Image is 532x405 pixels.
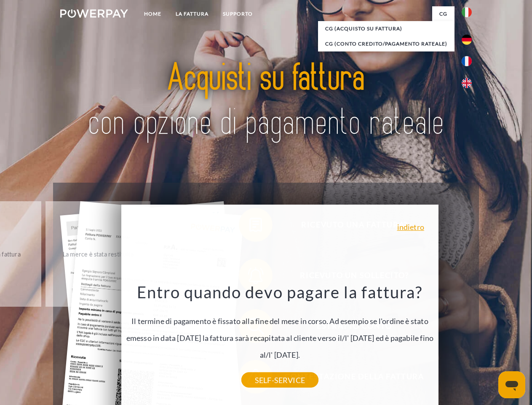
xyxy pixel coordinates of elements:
[462,56,472,66] img: fr
[318,21,454,36] a: CG (Acquisto su fattura)
[432,6,454,22] a: CG
[168,6,216,22] a: LA FATTURA
[397,223,424,231] a: indietro
[80,40,452,162] img: title-powerpay_it.svg
[462,78,472,88] img: en
[462,7,472,17] img: it
[318,36,454,51] a: CG (Conto Credito/Pagamento rateale)
[462,35,472,45] img: de
[498,371,525,398] iframe: Pulsante per aprire la finestra di messaggistica
[60,9,128,18] img: logo-powerpay-white.svg
[216,6,260,22] a: Supporto
[137,6,168,22] a: Home
[126,282,434,302] h3: Entro quando devo pagare la fattura?
[51,248,145,259] div: La merce è stata restituita
[241,373,318,388] a: SELF-SERVICE
[126,282,434,380] div: Il termine di pagamento è fissato alla fine del mese in corso. Ad esempio se l'ordine è stato eme...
